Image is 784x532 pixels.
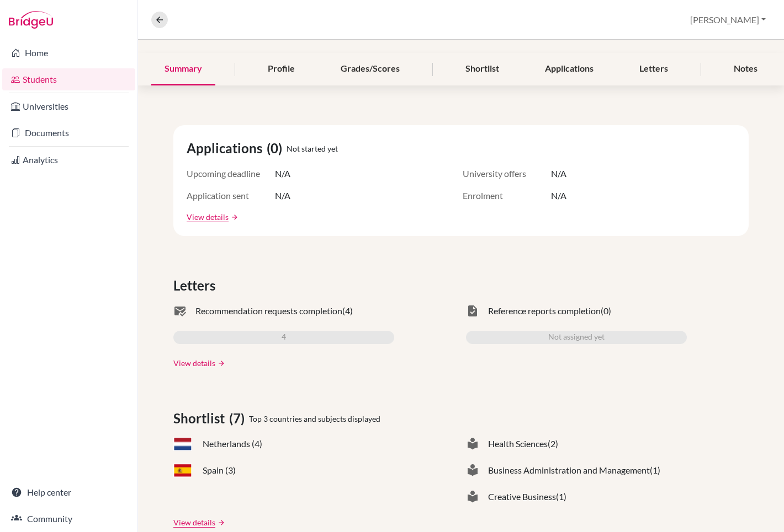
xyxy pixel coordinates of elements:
a: Students [2,68,135,90]
a: Help center [2,481,135,503]
span: Netherlands (4) [203,437,262,450]
span: Spain (3) [203,464,236,477]
span: Health Sciences [488,437,548,450]
div: Profile [255,53,308,85]
span: University offers [463,167,551,180]
span: (0) [267,138,287,158]
span: Recommendation requests completion [195,304,342,318]
span: Application sent [187,189,275,202]
span: NL [173,437,192,451]
img: Bridge-U [9,11,53,29]
span: Not started yet [287,143,338,154]
span: (1) [556,490,566,503]
span: (2) [548,437,558,450]
span: local_library [466,490,479,503]
div: Shortlist [452,53,512,85]
span: 4 [282,331,286,344]
span: (4) [342,304,353,318]
a: Documents [2,122,135,144]
a: Home [2,42,135,64]
span: Upcoming deadline [187,167,275,180]
a: Community [2,508,135,530]
span: (7) [229,409,249,428]
span: N/A [275,189,290,202]
span: task [466,304,479,318]
div: Summary [151,53,215,85]
span: Creative Business [488,490,556,503]
span: N/A [551,167,566,180]
a: Universities [2,95,135,117]
span: Reference reports completion [488,304,601,318]
span: local_library [466,464,479,477]
a: arrow_forward [215,359,225,367]
span: (0) [601,304,611,318]
span: N/A [275,167,290,180]
div: Letters [626,53,681,85]
span: N/A [551,189,566,202]
div: Notes [721,53,771,85]
span: mark_email_read [173,304,187,318]
a: Analytics [2,149,135,171]
a: View details [173,357,215,369]
span: Top 3 countries and subjects displayed [249,413,380,424]
span: Shortlist [173,409,229,428]
a: View details [173,517,215,528]
div: Grades/Scores [327,53,413,85]
span: (1) [650,464,660,477]
span: Business Administration and Management [488,464,650,477]
span: Enrolment [463,189,551,202]
div: Applications [532,53,607,85]
button: [PERSON_NAME] [685,9,771,30]
span: Applications [187,138,267,158]
span: local_library [466,437,479,450]
a: arrow_forward [229,213,239,221]
span: Not assigned yet [548,331,605,344]
a: View details [187,211,229,223]
span: Letters [173,276,220,295]
span: ES [173,464,192,477]
a: arrow_forward [215,519,225,526]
